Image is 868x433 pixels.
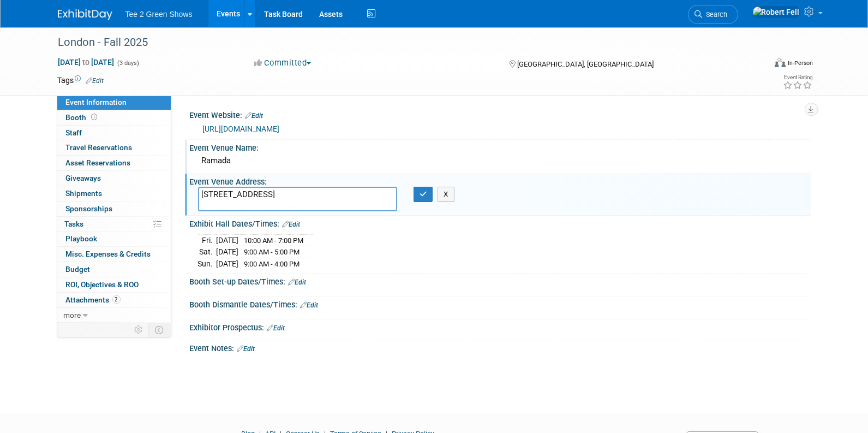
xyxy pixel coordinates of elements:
div: Event Notes: [190,340,811,354]
a: ROI, Objectives & ROO [57,277,171,292]
span: Attachments [66,295,121,304]
div: Event Format [701,57,813,73]
td: Tags [58,75,104,86]
span: 10:00 AM - 7:00 PM [244,236,304,245]
div: Event Website: [190,107,811,121]
span: Search [703,10,728,19]
span: Asset Reservations [66,158,131,167]
span: Tasks [65,220,84,228]
span: Shipments [66,189,103,198]
span: more [64,311,81,319]
button: X [438,187,454,202]
a: Event Information [57,95,171,110]
img: ExhibitDay [58,9,112,20]
a: Edit [283,221,301,228]
a: Staff [57,126,171,140]
a: Attachments2 [57,293,171,307]
span: Staff [66,128,82,137]
a: more [57,308,171,323]
a: Playbook [57,232,171,246]
a: Edit [289,278,307,286]
a: Edit [237,345,255,353]
a: Edit [86,77,104,85]
span: Giveaways [66,174,101,182]
div: Booth Dismantle Dates/Times: [190,296,811,311]
img: Robert Fell [752,6,800,18]
a: Search [688,5,738,24]
div: Ramada [198,152,803,169]
div: Event Venue Name: [190,140,811,153]
span: [GEOGRAPHIC_DATA], [GEOGRAPHIC_DATA] [517,60,654,68]
a: Sponsorships [57,201,171,216]
span: Tee 2 Green Shows [125,10,193,19]
div: Event Venue Address: [190,174,811,187]
span: Travel Reservations [66,143,133,152]
div: Exhibitor Prospectus: [190,319,811,334]
a: Misc. Expenses & Credits [57,247,171,262]
span: Booth not reserved yet [89,113,100,121]
div: Booth Set-up Dates/Times: [190,274,811,288]
div: In-Person [787,59,813,67]
td: Fri. [198,234,217,246]
td: Toggle Event Tabs [148,323,171,337]
td: Sun. [198,258,217,269]
td: Personalize Event Tab Strip [130,323,149,337]
div: London - Fall 2025 [55,33,749,52]
span: Event Information [66,98,127,106]
span: 9:00 AM - 4:00 PM [244,260,300,268]
a: Edit [301,301,319,309]
a: Shipments [57,186,171,201]
td: [DATE] [217,234,239,246]
a: Edit [246,112,264,120]
span: 2 [112,295,121,304]
a: Edit [267,324,285,332]
a: Giveaways [57,171,171,186]
div: Event Rating [783,75,812,80]
button: Committed [250,57,315,69]
span: [DATE] [DATE] [58,57,115,67]
td: Sat. [198,246,217,258]
span: ROI, Objectives & ROO [66,280,139,289]
td: [DATE] [217,258,239,269]
span: to [81,58,92,67]
td: [DATE] [217,246,239,258]
a: Booth [57,110,171,125]
a: Travel Reservations [57,140,171,155]
a: Budget [57,262,171,277]
img: Format-Inperson.png [775,58,786,67]
span: Playbook [66,234,98,243]
span: Booth [66,113,100,122]
span: Budget [66,265,91,274]
a: Tasks [57,217,171,232]
a: Asset Reservations [57,156,171,170]
span: Misc. Expenses & Credits [66,250,151,258]
span: 9:00 AM - 5:00 PM [244,248,300,256]
span: Sponsorships [66,204,113,213]
span: (3 days) [117,60,140,67]
div: Exhibit Hall Dates/Times: [190,216,811,230]
a: [URL][DOMAIN_NAME] [203,124,280,133]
